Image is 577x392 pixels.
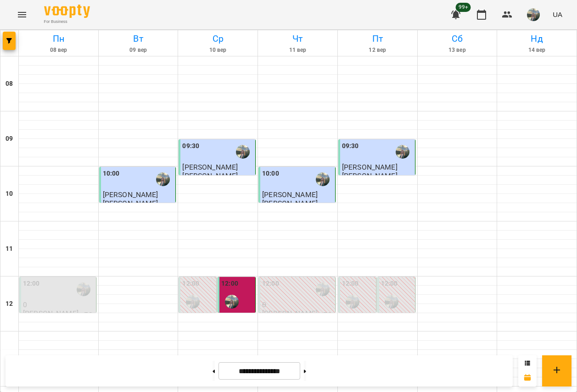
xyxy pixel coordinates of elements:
img: 3ee4fd3f6459422412234092ea5b7c8e.jpg [527,8,540,21]
button: Menu [11,4,33,26]
label: 12:00 [23,279,40,289]
img: Софія Вітте [225,295,239,309]
img: Софія Вітте [385,295,398,309]
h6: 10 вер [179,46,256,55]
h6: 13 вер [419,46,496,55]
label: 09:30 [182,141,199,151]
label: 12:00 [381,279,398,289]
p: [PERSON_NAME] [262,199,318,207]
button: UA [549,6,566,23]
label: 10:00 [262,169,279,179]
p: [PERSON_NAME] - парний урок 45 хв [262,309,333,326]
h6: 09 вер [100,46,177,55]
img: Софія Вітте [316,282,330,296]
img: Софія Вітте [77,282,90,296]
p: [PERSON_NAME] [342,172,398,180]
h6: 11 вер [259,46,336,55]
h6: 14 вер [499,46,575,55]
p: [PERSON_NAME] [182,172,238,180]
img: Софія Вітте [186,295,200,309]
label: 12:00 [342,279,359,289]
label: 12:00 [221,279,238,289]
h6: 12 вер [339,46,416,55]
span: [PERSON_NAME] [262,190,318,199]
span: [PERSON_NAME] [342,163,398,171]
img: Софія Вітте [156,172,170,186]
label: 12:00 [262,279,279,289]
img: Софія Вітте [236,145,250,159]
h6: Ср [179,32,256,46]
span: UA [553,10,562,19]
h6: 11 [6,244,13,254]
label: 12:00 [182,279,199,289]
img: Софія Вітте [316,172,330,186]
img: Voopty Logo [44,5,90,18]
label: 10:00 [103,169,120,179]
span: [PERSON_NAME] [182,163,238,171]
h6: 10 [6,189,13,199]
p: 0 [23,301,94,309]
img: Софія Вітте [346,295,359,309]
img: Софія Вітте [396,145,409,159]
h6: Пт [339,32,416,46]
span: For Business [44,19,90,25]
p: 0 [262,301,333,309]
h6: Нд [499,32,575,46]
h6: 12 [6,299,13,309]
label: 09:30 [342,141,359,151]
h6: 08 вер [20,46,97,55]
h6: 09 [6,134,13,144]
h6: 08 [6,79,13,89]
p: [PERSON_NAME] - парний урок 45 хв [23,309,94,326]
h6: Сб [419,32,496,46]
span: [PERSON_NAME] [103,190,158,199]
span: 99+ [456,3,471,12]
p: [PERSON_NAME] [103,199,158,207]
h6: Вт [100,32,177,46]
h6: Пн [20,32,97,46]
h6: Чт [259,32,336,46]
